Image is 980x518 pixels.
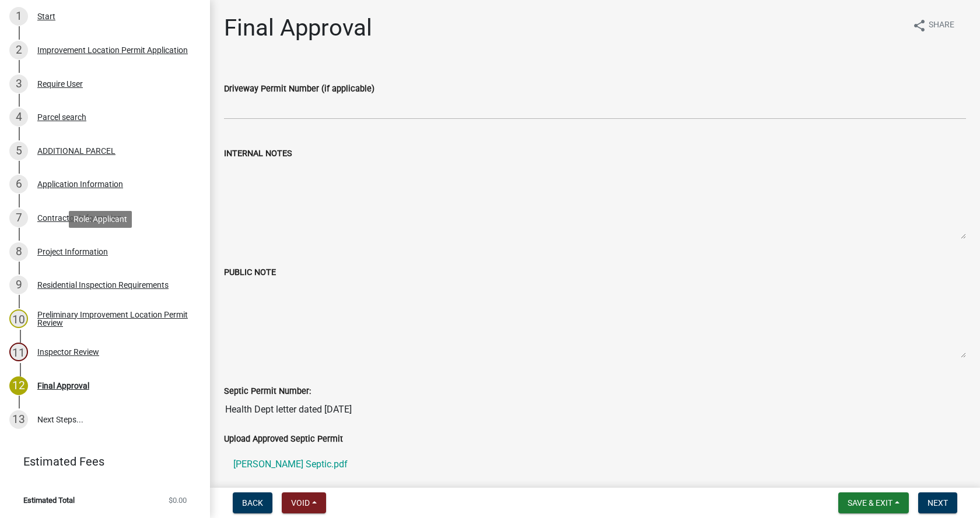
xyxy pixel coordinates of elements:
label: Septic Permit Number: [224,387,311,396]
div: 12 [9,376,28,395]
div: 2 [9,41,28,59]
span: Next [928,498,948,508]
span: Back [242,498,263,508]
label: Upload Approved Septic Permit [224,435,343,443]
div: Preliminary Improvement Location Permit Review [37,311,191,327]
div: 10 [9,309,28,328]
label: Driveway Permit Number (if applicable) [224,85,374,93]
div: Application Information [37,180,123,188]
div: 4 [9,108,28,126]
div: 5 [9,142,28,160]
div: 8 [9,242,28,261]
div: Contractor Information [37,214,122,222]
h1: Final Approval [224,14,372,42]
div: Inspector Review [37,348,99,356]
div: 1 [9,7,28,26]
div: ADDITIONAL PARCEL [37,147,116,155]
div: Improvement Location Permit Application [37,46,188,54]
span: Void [291,498,310,508]
a: [PERSON_NAME] Septic.pdf [224,450,966,478]
div: 9 [9,276,28,294]
label: PUBLIC NOTE [224,269,276,277]
div: Project Information [37,248,108,256]
div: Final Approval [37,382,89,390]
div: 3 [9,75,28,93]
div: Role: Applicant [69,211,132,228]
button: shareShare [903,14,964,37]
button: Void [282,492,326,513]
button: Next [918,492,957,513]
div: Residential Inspection Requirements [37,281,169,289]
button: Save & Exit [838,492,909,513]
div: 6 [9,175,28,193]
a: Estimated Fees [9,450,191,473]
span: Estimated Total [23,496,75,504]
i: share [912,19,926,33]
span: Save & Exit [848,498,892,508]
span: Share [929,19,954,33]
span: $0.00 [169,496,187,504]
div: Require User [37,80,83,88]
div: 7 [9,209,28,227]
button: Back [233,492,272,513]
div: 13 [9,410,28,429]
div: Parcel search [37,113,86,121]
label: INTERNAL NOTES [224,150,292,158]
div: 11 [9,343,28,361]
div: Start [37,12,55,20]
